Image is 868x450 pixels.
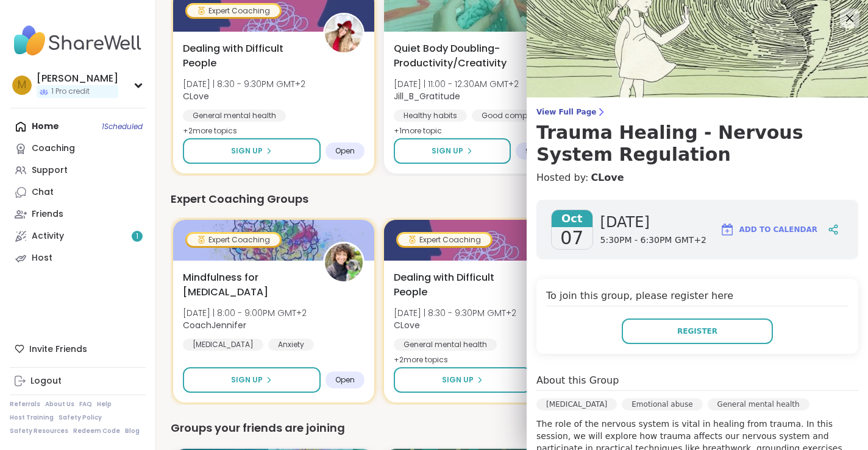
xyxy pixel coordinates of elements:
div: Activity [32,230,64,242]
span: Open [335,146,355,156]
span: Add to Calendar [739,224,817,235]
span: 07 [560,227,583,249]
div: Healthy habits [394,110,467,122]
b: CLove [183,90,209,102]
span: Dealing with Difficult People [183,41,310,71]
a: Help [97,400,112,409]
div: Expert Coaching Groups [171,191,853,208]
a: Logout [10,370,146,392]
div: Anxiety [268,339,314,351]
a: Host [10,247,146,269]
span: View Full Page [536,107,858,117]
span: 1 [136,231,138,242]
span: Open [335,375,355,385]
a: Coaching [10,138,146,160]
div: Expert Coaching [187,234,280,246]
span: 9 spots left [525,146,566,156]
a: Safety Policy [59,413,102,422]
button: Sign Up [394,138,511,164]
h4: About this Group [536,373,619,388]
h4: To join this group, please register here [546,289,848,306]
a: Activity1 [10,225,146,247]
button: Sign Up [183,367,321,393]
div: Host [32,252,52,264]
a: Chat [10,181,146,203]
div: [MEDICAL_DATA] [183,339,263,351]
a: Friends [10,203,146,225]
a: Blog [125,427,140,435]
div: [PERSON_NAME] [37,72,118,85]
span: Quiet Body Doubling- Productivity/Creativity [394,41,521,71]
div: General mental health [183,110,286,122]
div: Expert Coaching [398,234,491,246]
div: Invite Friends [10,338,146,360]
div: Good company [472,110,552,122]
b: CLove [394,319,420,331]
span: [DATE] | 8:00 - 9:00PM GMT+2 [183,307,307,319]
span: Sign Up [231,374,263,385]
h3: Trauma Healing - Nervous System Regulation [536,122,858,166]
span: Sign Up [442,374,474,385]
button: Sign Up [183,138,321,164]
a: About Us [45,400,74,409]
a: FAQ [79,400,92,409]
button: Register [622,318,773,344]
b: CoachJennifer [183,319,246,331]
div: Coaching [32,142,75,155]
b: Jill_B_Gratitude [394,90,460,102]
div: General mental health [708,398,809,410]
img: ShareWell Nav Logo [10,19,146,62]
div: Expert Coaching [187,5,280,17]
span: [DATE] | 8:30 - 9:30PM GMT+2 [394,307,516,319]
span: [DATE] [600,213,706,232]
span: m [18,77,26,93]
div: [MEDICAL_DATA] [536,398,617,410]
span: [DATE] | 11:00 - 12:30AM GMT+2 [394,78,519,90]
img: CLove [325,15,363,52]
div: Chat [32,186,54,199]
button: Sign Up [394,367,532,393]
span: Dealing with Difficult People [394,270,521,300]
img: ShareWell Logomark [720,222,735,237]
span: Register [677,326,717,337]
img: CoachJennifer [325,244,363,281]
a: Safety Resources [10,427,68,435]
button: Add to Calendar [714,215,823,244]
a: Referrals [10,400,40,409]
span: [DATE] | 8:30 - 9:30PM GMT+2 [183,78,305,90]
span: Sign Up [231,146,263,156]
span: 1 Pro credit [51,86,90,97]
a: View Full PageTrauma Healing - Nervous System Regulation [536,107,858,166]
a: Host Training [10,413,54,422]
div: Support [32,164,68,177]
span: Sign Up [432,146,463,156]
div: Logout [30,375,62,387]
span: Mindfulness for [MEDICAL_DATA] [183,270,310,300]
span: Oct [552,210,592,227]
span: 5:30PM - 6:30PM GMT+2 [600,234,706,247]
div: Friends [32,208,63,220]
h4: Hosted by: [536,171,858,185]
div: Groups your friends are joining [171,420,853,437]
a: Support [10,160,146,181]
div: Emotional abuse [622,398,702,410]
div: General mental health [394,339,497,351]
a: Redeem Code [73,427,120,435]
a: CLove [591,171,624,185]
